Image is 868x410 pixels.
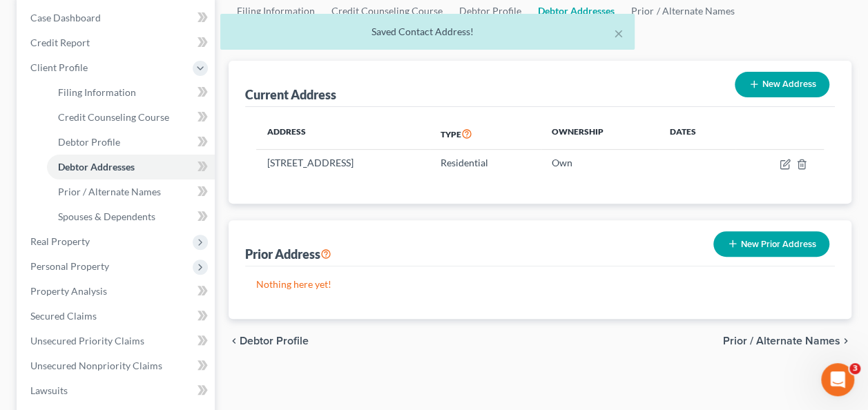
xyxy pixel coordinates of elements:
span: Prior / Alternate Names [723,335,840,346]
a: Prior / Alternate Names [47,179,215,204]
span: Debtor Addresses [58,161,135,173]
span: Personal Property [30,260,109,272]
div: Current Address [245,86,336,103]
a: Case Dashboard [19,6,215,30]
span: Lawsuits [30,384,68,396]
a: Unsecured Nonpriority Claims [19,353,215,378]
button: New Address [735,72,829,97]
span: Unsecured Nonpriority Claims [30,360,162,371]
td: Own [541,150,659,176]
i: chevron_right [840,335,851,346]
th: Dates [659,118,736,150]
a: Debtor Profile [47,130,215,155]
span: Case Dashboard [30,12,101,23]
td: Residential [430,150,541,176]
div: Prior Address [245,246,331,262]
span: Unsecured Priority Claims [30,335,144,346]
span: Debtor Profile [240,335,309,346]
span: Filing Information [58,86,136,98]
a: Lawsuits [19,378,215,403]
a: Credit Counseling Course [47,105,215,130]
iframe: Intercom live chat [821,363,854,396]
a: Filing Information [47,80,215,105]
th: Type [430,118,541,150]
span: Property Analysis [30,285,107,297]
th: Ownership [541,118,659,150]
th: Address [256,118,430,150]
span: Real Property [30,235,90,247]
button: × [614,25,624,41]
span: Credit Counseling Course [58,111,169,123]
a: Debtor Addresses [47,155,215,179]
a: Unsecured Priority Claims [19,329,215,353]
i: chevron_left [229,335,240,346]
p: Nothing here yet! [256,277,824,291]
span: Secured Claims [30,310,97,322]
span: Spouses & Dependents [58,211,155,222]
span: Prior / Alternate Names [58,186,161,197]
span: 3 [849,363,860,374]
td: [STREET_ADDRESS] [256,150,430,176]
span: Debtor Profile [58,136,120,148]
button: chevron_left Debtor Profile [229,335,309,346]
a: Secured Claims [19,304,215,329]
a: Property Analysis [19,279,215,304]
span: Client Profile [30,61,88,73]
a: Spouses & Dependents [47,204,215,229]
div: Saved Contact Address! [231,25,624,39]
button: New Prior Address [713,231,829,257]
button: Prior / Alternate Names chevron_right [723,335,851,346]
